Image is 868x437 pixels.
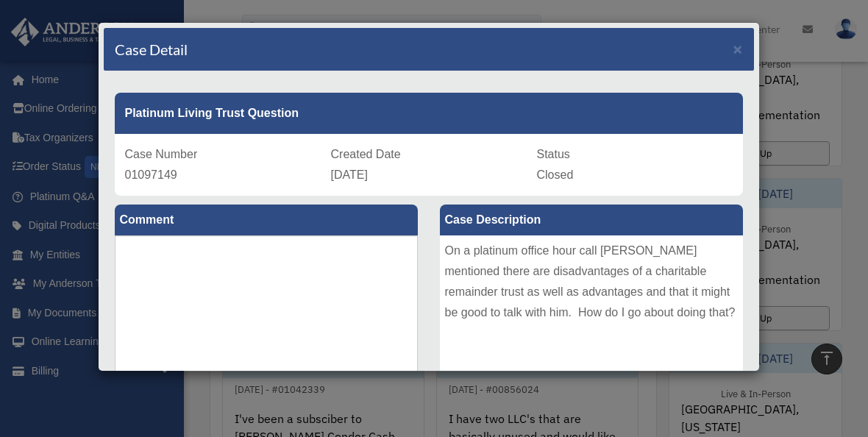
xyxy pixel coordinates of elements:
[115,93,743,134] div: Platinum Living Trust Question
[733,40,743,57] span: ×
[440,205,743,235] label: Case Description
[115,205,418,235] label: Comment
[537,168,574,181] span: Closed
[331,168,368,181] span: [DATE]
[537,148,570,160] span: Status
[115,39,188,60] h4: Case Detail
[125,148,198,160] span: Case Number
[331,148,401,160] span: Created Date
[733,41,743,57] button: Close
[125,168,177,181] span: 01097149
